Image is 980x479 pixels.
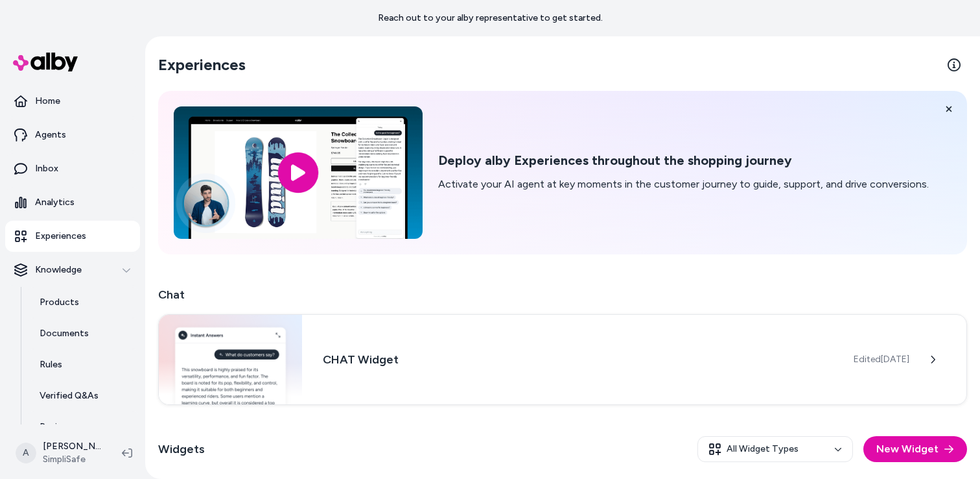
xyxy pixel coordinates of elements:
a: Rules [27,349,140,380]
p: Reach out to your alby representative to get started. [378,12,603,25]
h3: CHAT Widget [323,350,833,369]
p: Knowledge [35,264,82,276]
span: Edited [DATE] [854,353,909,366]
p: Home [35,95,60,108]
h2: Experiences [158,55,246,75]
button: Knowledge [5,254,140,286]
button: A[PERSON_NAME]SimpliSafe [8,432,111,474]
button: All Widget Types [697,436,853,462]
h2: Widgets [158,440,205,458]
p: [PERSON_NAME] [43,440,101,453]
a: Home [5,86,140,117]
span: SimpliSafe [43,453,101,466]
a: Reviews [27,411,140,443]
a: Products [27,287,140,318]
p: Inbox [35,162,58,175]
p: Rules [40,358,62,371]
p: Documents [40,327,89,340]
h2: Deploy alby Experiences throughout the shopping journey [438,153,929,169]
p: Activate your AI agent at key moments in the customer journey to guide, support, and drive conver... [438,177,929,192]
a: Experiences [5,221,140,252]
button: New Widget [863,436,967,462]
a: Chat widgetCHAT WidgetEdited[DATE] [158,314,967,405]
a: Documents [27,318,140,349]
p: Verified Q&As [40,389,99,402]
p: Reviews [40,421,74,434]
span: A [16,443,36,463]
p: Products [40,296,79,309]
p: Agents [35,129,66,141]
h2: Chat [158,286,967,304]
p: Analytics [35,196,75,209]
a: Analytics [5,187,140,218]
a: Verified Q&As [27,380,140,411]
p: Experiences [35,230,86,243]
img: Chat widget [159,315,302,404]
img: alby Logo [13,53,78,71]
a: Agents [5,119,140,151]
a: Inbox [5,153,140,184]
